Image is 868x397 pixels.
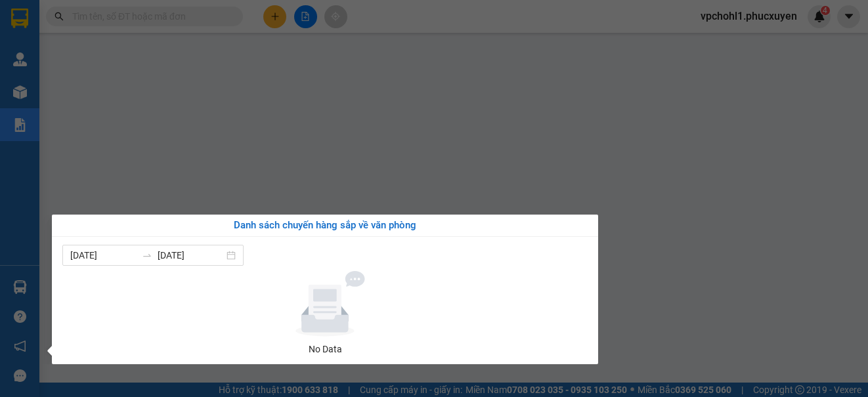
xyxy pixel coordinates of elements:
input: Đến ngày [158,248,224,262]
div: Danh sách chuyến hàng sắp về văn phòng [62,218,588,234]
span: swap-right [142,250,152,261]
input: Từ ngày [70,248,137,262]
span: to [142,250,152,261]
div: No Data [68,342,582,356]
